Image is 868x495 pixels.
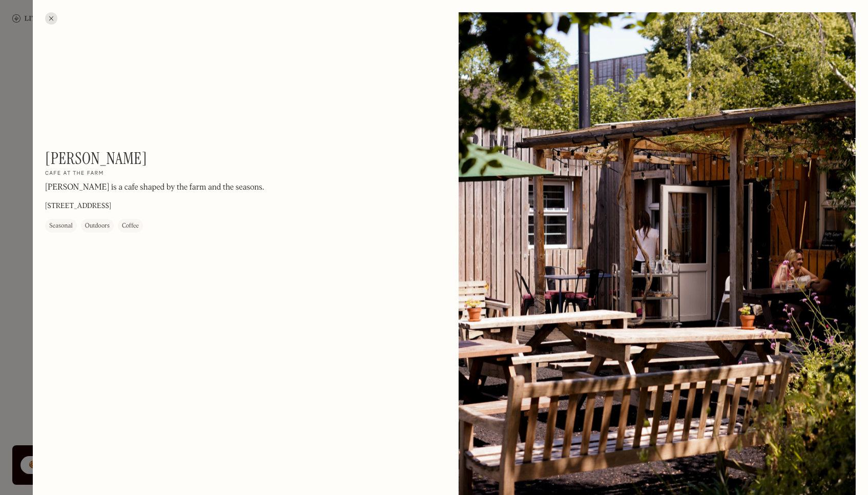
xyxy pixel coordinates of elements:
h2: Cafe at the farm [45,170,104,177]
div: Coffee [122,221,139,231]
p: [PERSON_NAME] is a cafe shaped by the farm and the seasons. [45,181,264,194]
p: [STREET_ADDRESS] [45,201,111,212]
div: Seasonal [49,221,73,231]
h1: [PERSON_NAME] [45,149,147,168]
div: Outdoors [85,221,110,231]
